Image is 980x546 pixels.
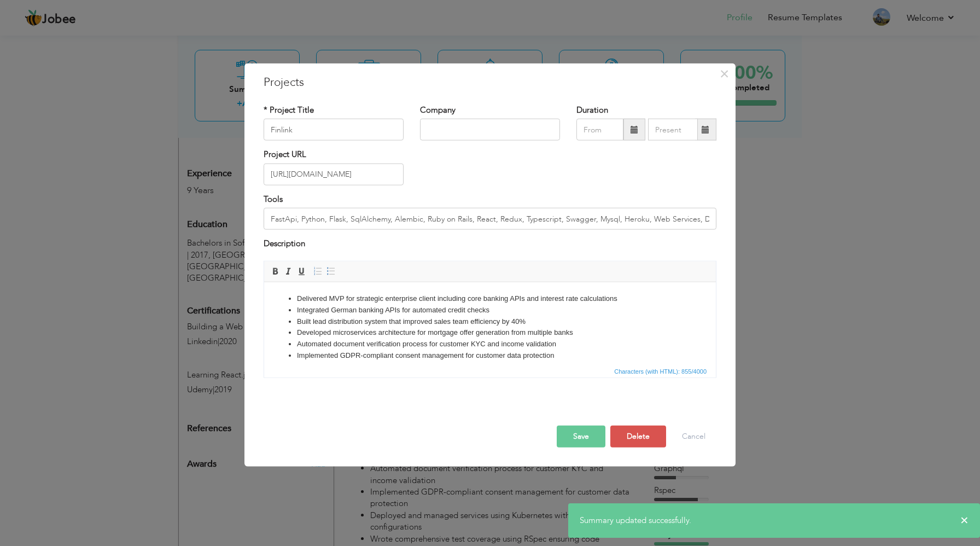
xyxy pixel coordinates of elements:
[264,282,716,364] iframe: Rich Text Editor, projectEditor
[960,515,969,526] span: ×
[282,265,294,277] a: Italic
[612,366,710,376] div: Statistics
[612,366,709,376] span: Characters (with HTML): 855/4000
[610,425,666,447] button: Delete
[580,515,691,526] span: Summary updated successfully.
[264,238,305,249] label: Description
[264,194,283,205] label: Tools
[576,119,623,141] input: From
[648,119,698,141] input: Present
[264,149,306,160] label: Project URL
[720,64,729,84] span: ×
[671,425,716,447] button: Cancel
[325,265,337,277] a: Insert/Remove Bulleted List
[420,104,456,116] label: Company
[576,104,608,116] label: Duration
[33,79,419,91] li: Deployed and managed services using Kubernetes with custom YAML configurations
[312,265,324,277] a: Insert/Remove Numbered List
[557,425,605,447] button: Save
[295,265,307,277] a: Underline
[264,74,716,91] h3: Projects
[269,265,281,277] a: Bold
[715,65,733,83] button: Close
[264,104,314,116] label: * Project Title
